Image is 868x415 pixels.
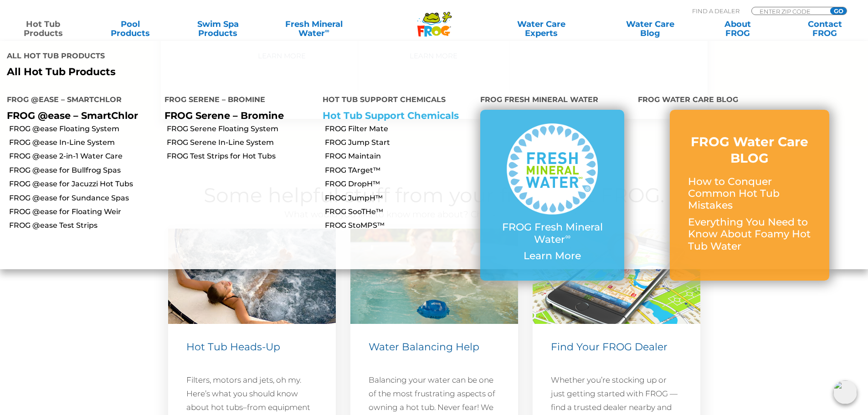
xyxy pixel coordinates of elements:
a: FROG Filter Mate [325,124,473,134]
p: Everything You Need to Know About Foamy Hot Tub Water [688,216,811,252]
a: Hot Tub Support Chemicals [323,110,459,121]
a: Swim SpaProducts [184,20,252,38]
a: Fresh MineralWater∞ [271,20,356,38]
p: FROG Serene – Bromine [164,110,308,121]
a: FROG Serene Floating System [167,124,315,134]
a: Water CareBlog [616,20,684,38]
input: Zip Code Form [759,7,820,15]
p: How to Conquer Common Hot Tub Mistakes [688,176,811,212]
span: Hot Tub Heads-Up [186,341,280,353]
sup: ∞ [325,27,329,34]
a: FROG StoMPS™ [325,220,473,231]
a: FROG SooTHe™ [325,207,473,217]
a: FROG Fresh Mineral Water∞ Learn More [498,123,606,266]
h4: FROG Fresh Mineral Water [480,92,624,110]
p: FROG @ease – SmartChlor [7,110,151,121]
h4: FROG Water Care Blog [638,92,861,110]
a: FROG TArget™ [325,165,473,175]
span: Water Balancing Help [369,341,479,353]
input: GO [830,7,847,15]
a: FROG @ease In-Line System [9,138,158,148]
img: hot-tub-relaxing [168,229,336,324]
a: FROG @ease for Sundance Spas [9,193,158,203]
a: FROG @ease for Jacuzzi Hot Tubs [9,179,158,189]
a: FROG Jump Start [325,138,473,148]
a: FROG JumpH™ [325,193,473,203]
a: PoolProducts [97,20,164,38]
a: Water CareExperts [486,20,596,38]
h4: FROG @ease – SmartChlor [7,92,151,110]
sup: ∞ [565,232,570,241]
p: FROG Fresh Mineral Water [498,221,606,246]
a: FROG Test Strips for Hot Tubs [167,151,315,161]
p: Find A Dealer [692,7,740,15]
a: FROG @ease 2-in-1 Water Care [9,151,158,161]
h4: FROG Serene – Bromine [164,92,308,110]
img: openIcon [833,380,857,404]
img: hot-tub-featured-image-1 [350,229,518,324]
h4: All Hot Tub Products [7,48,427,66]
a: ContactFROG [791,20,859,38]
a: FROG Water Care BLOG How to Conquer Common Hot Tub Mistakes Everything You Need to Know About Foa... [688,133,811,257]
a: Hot TubProducts [9,20,77,38]
h4: Hot Tub Support Chemicals [323,92,467,110]
a: FROG @ease for Floating Weir [9,207,158,217]
a: FROG @ease Floating System [9,124,158,134]
a: FROG @ease Test Strips [9,220,158,231]
a: All Hot Tub Products [7,66,427,78]
p: Learn More [498,250,606,262]
span: Find Your FROG Dealer [551,341,668,353]
h3: FROG Water Care BLOG [688,133,811,167]
a: FROG Serene In-Line System [167,138,315,148]
a: FROG Maintain [325,151,473,161]
a: AboutFROG [704,20,771,38]
a: FROG @ease for Bullfrog Spas [9,165,158,175]
a: FROG DropH™ [325,179,473,189]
